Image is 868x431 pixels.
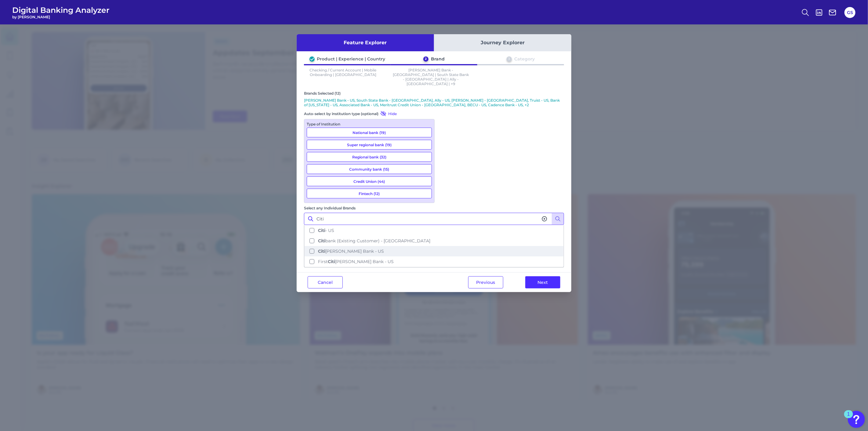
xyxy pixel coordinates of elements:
div: Brand [431,56,445,62]
button: Credit Union (44) [307,176,432,186]
label: Select any Individual Brands [304,206,356,210]
div: Category [514,56,535,62]
button: Regional bank (32) [307,152,432,162]
b: Citi [318,238,325,244]
div: Brands Selected (12) [304,91,564,96]
b: Citi [318,228,325,233]
div: Type of Institution [307,122,432,126]
span: [PERSON_NAME] Bank - US [318,248,384,254]
div: Auto-select by institution type (optional) [304,110,435,117]
button: Community bank (15) [307,164,432,174]
div: 1 [847,414,850,422]
span: bank (Existing Customer) - [GEOGRAPHIC_DATA] [318,238,430,244]
span: by [PERSON_NAME] [12,15,110,19]
button: Feature Explorer [297,34,434,51]
span: Digital Banking Analyzer [12,5,110,15]
span: First [PERSON_NAME] Bank - US [318,259,394,264]
b: Citi [318,248,325,254]
p: Checking / Current Account | Mobile Onboarding | [GEOGRAPHIC_DATA] [304,68,382,86]
button: Next [525,276,560,288]
button: Citibank (Existing Customer) - [GEOGRAPHIC_DATA] [305,236,563,246]
span: - US [318,228,334,233]
button: Citi[PERSON_NAME] Bank - US [305,246,563,256]
p: [PERSON_NAME] Bank - [GEOGRAPHIC_DATA] | South State Bank - [GEOGRAPHIC_DATA] | Ally - [GEOGRAPHI... [392,68,470,86]
button: GS [844,7,855,18]
div: 2 [423,56,429,62]
button: Super regional bank (19) [307,140,432,150]
button: Cancel [308,276,343,288]
button: Citi- US [305,225,563,236]
button: Open Resource Center, 1 new notification [848,411,865,428]
button: Journey Explorer [434,34,571,51]
div: Product | Experience | Country [317,56,385,62]
button: Fintech (12) [307,189,432,198]
button: FirstCiti[PERSON_NAME] Bank - US [305,256,563,267]
b: Citi [328,259,335,264]
div: 3 [507,56,512,62]
button: National bank (19) [307,128,432,137]
p: [PERSON_NAME] Bank - US, South State Bank - [GEOGRAPHIC_DATA], Ally - US, [PERSON_NAME] - [GEOGRA... [304,98,564,107]
button: Hide [378,110,397,117]
input: Search Individual Brands [304,213,564,225]
button: Previous [468,276,503,288]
